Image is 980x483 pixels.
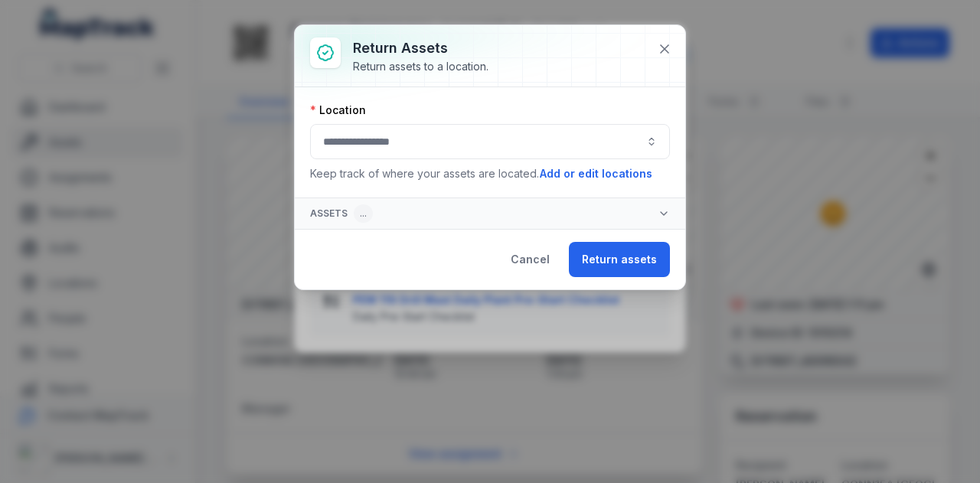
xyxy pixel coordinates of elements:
label: Location [310,103,366,118]
p: Keep track of where your assets are located. [310,165,670,182]
h3: Return assets [353,38,488,59]
button: Add or edit locations [539,165,653,182]
span: Assets [310,204,373,223]
div: Return assets to a location. [353,59,488,74]
button: Cancel [498,242,563,277]
div: ... [354,204,373,223]
button: Assets... [295,198,685,229]
button: Return assets [569,242,670,277]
